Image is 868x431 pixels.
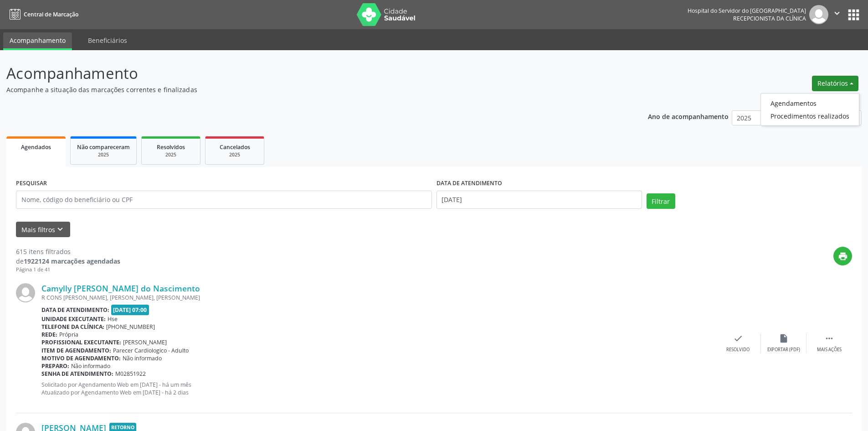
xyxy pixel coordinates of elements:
a: Central de Marcação [6,7,78,22]
i: check [733,333,743,343]
div: 2025 [212,151,257,158]
i:  [832,8,842,18]
img: img [16,283,35,302]
span: Cancelados [220,143,250,151]
b: Rede: [41,331,57,338]
input: Selecione um intervalo [437,191,642,209]
button: apps [846,7,862,23]
span: Central de Marcação [24,10,78,18]
img: img [809,5,828,24]
a: Camylly [PERSON_NAME] do Nascimento [41,283,200,293]
i: insert_drive_file [779,333,789,343]
span: Não informado [123,354,162,362]
b: Telefone da clínica: [41,323,104,331]
span: M02851922 [115,370,146,378]
span: Resolvidos [157,143,185,151]
p: Ano de acompanhamento [648,110,729,122]
span: Recepcionista da clínica [733,15,806,22]
a: Agendamentos [761,97,859,109]
button:  [828,5,846,24]
label: PESQUISAR [16,177,47,191]
a: Procedimentos realizados [761,109,859,122]
a: Beneficiários [82,32,134,48]
div: Exportar (PDF) [767,347,800,353]
div: 2025 [148,151,194,158]
ul: Relatórios [760,93,859,126]
div: 2025 [77,151,130,158]
button: Filtrar [647,193,675,209]
b: Senha de atendimento: [41,370,113,378]
span: Não compareceram [77,143,130,151]
b: Unidade executante: [41,315,106,323]
a: Acompanhamento [3,32,72,50]
span: [PHONE_NUMBER] [106,323,155,331]
p: Acompanhe a situação das marcações correntes e finalizadas [6,85,605,94]
span: [DATE] 07:00 [111,305,149,315]
button: print [833,247,852,265]
b: Profissional executante: [41,338,121,346]
div: 615 itens filtrados [16,247,120,256]
span: Parecer Cardiologico - Adulto [113,347,189,354]
label: DATA DE ATENDIMENTO [437,177,502,191]
button: Relatórios [812,76,858,91]
i: print [838,251,848,261]
b: Data de atendimento: [41,306,109,314]
p: Solicitado por Agendamento Web em [DATE] - há um mês Atualizado por Agendamento Web em [DATE] - h... [41,381,715,396]
button: Mais filtroskeyboard_arrow_down [16,222,70,238]
span: Não informado [71,362,110,370]
div: de [16,256,120,266]
i:  [824,333,834,343]
b: Item de agendamento: [41,347,111,354]
span: Agendados [21,143,51,151]
span: Própria [59,331,78,338]
div: R CONS [PERSON_NAME], [PERSON_NAME], [PERSON_NAME] [41,294,715,301]
div: Resolvido [726,347,750,353]
b: Motivo de agendamento: [41,354,121,362]
span: [PERSON_NAME] [123,338,167,346]
b: Preparo: [41,362,69,370]
span: Hse [108,315,118,323]
div: Página 1 de 41 [16,266,120,274]
p: Acompanhamento [6,62,605,85]
i: keyboard_arrow_down [55,224,65,234]
strong: 1922124 marcações agendadas [24,257,120,265]
input: Nome, código do beneficiário ou CPF [16,191,432,209]
div: Mais ações [817,347,842,353]
div: Hospital do Servidor do [GEOGRAPHIC_DATA] [688,7,806,15]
